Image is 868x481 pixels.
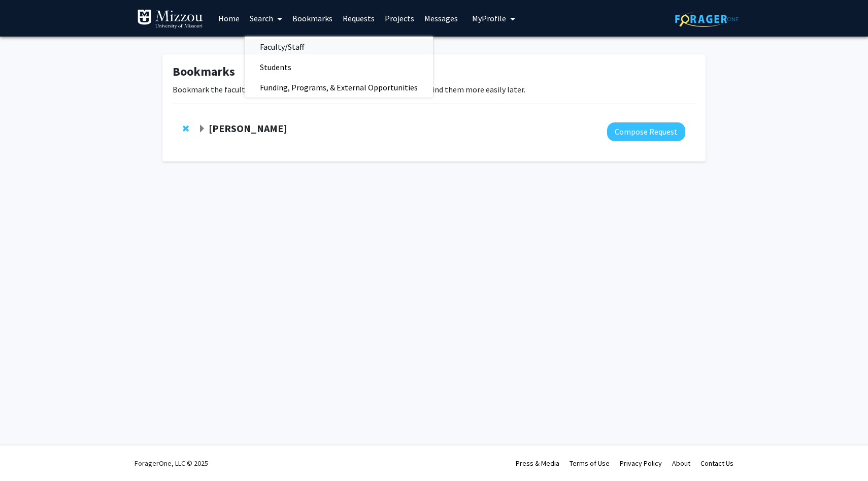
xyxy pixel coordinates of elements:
[245,39,433,54] a: Faculty/Staff
[8,435,43,473] iframe: Chat
[419,1,463,36] a: Messages
[173,65,695,79] h1: Bookmarks
[173,83,695,95] p: Bookmark the faculty/staff you are interested in working with to help you find them more easily l...
[245,80,433,95] a: Funding, Programs, & External Opportunities
[380,1,419,36] a: Projects
[245,37,319,57] span: Faculty/Staff
[700,459,733,468] a: Contact Us
[472,13,506,23] span: My Profile
[516,459,559,468] a: Press & Media
[183,124,189,133] span: Remove Yujiang Fang from bookmarks
[198,125,206,133] span: Expand Yujiang Fang Bookmark
[338,1,380,36] a: Requests
[135,445,208,481] div: ForagerOne, LLC © 2025
[672,459,690,468] a: About
[245,77,433,98] span: Funding, Programs, & External Opportunities
[675,11,739,27] img: ForagerOne Logo
[245,57,307,77] span: Students
[607,122,685,141] button: Compose Request to Yujiang Fang
[245,1,287,36] a: Search
[570,459,610,468] a: Terms of Use
[213,1,245,36] a: Home
[287,1,338,36] a: Bookmarks
[137,9,203,29] img: University of Missouri Logo
[245,59,433,75] a: Students
[209,122,287,135] strong: [PERSON_NAME]
[620,459,662,468] a: Privacy Policy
